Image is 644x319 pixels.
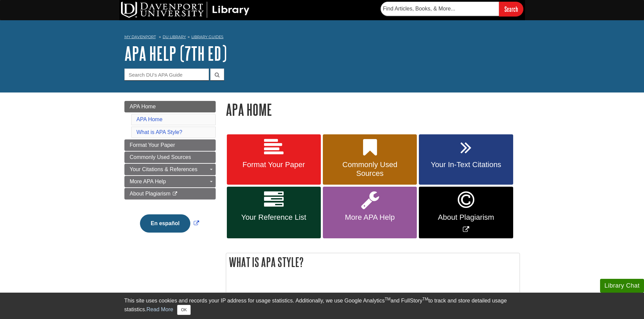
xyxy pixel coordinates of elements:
a: Commonly Used Sources [124,152,216,163]
a: APA Home [124,101,216,112]
span: Commonly Used Sources [328,160,412,178]
form: Searches DU Library's articles, books, and more [381,2,523,16]
span: APA Home [130,104,156,109]
a: APA Help (7th Ed) [124,43,227,64]
a: Read More [146,307,173,312]
a: Your Reference List [227,187,321,238]
img: DU Library [121,2,249,18]
input: Search [499,2,523,16]
div: Guide Page Menu [124,101,216,244]
span: About Plagiarism [130,191,171,196]
span: Format Your Paper [130,142,175,148]
button: En español [140,214,190,233]
span: More APA Help [130,179,166,184]
nav: breadcrumb [124,32,520,43]
span: Your Reference List [232,213,316,222]
h2: What is APA Style? [226,253,520,271]
a: More APA Help [323,187,417,238]
a: Link opens in new window [419,187,513,238]
h1: APA Home [226,101,520,118]
a: Library Guides [191,34,223,39]
button: Close [177,305,190,315]
span: Your Citations & References [130,166,197,172]
a: Commonly Used Sources [323,134,417,185]
span: Commonly Used Sources [130,154,191,160]
input: Find Articles, Books, & More... [381,2,499,16]
span: About Plagiarism [424,213,508,222]
div: This site uses cookies and records your IP address for usage statistics. Additionally, we use Goo... [124,297,520,315]
a: DU Library [163,34,186,39]
a: Format Your Paper [124,139,216,151]
a: What is APA Style? [137,129,183,135]
a: APA Home [137,116,163,122]
a: More APA Help [124,176,216,187]
span: Format Your Paper [232,160,316,169]
a: Link opens in new window [138,220,201,226]
span: Your In-Text Citations [424,160,508,169]
a: Format Your Paper [227,134,321,185]
input: Search DU's APA Guide [124,69,209,80]
i: This link opens in a new window [172,192,178,196]
a: About Plagiarism [124,188,216,200]
a: Your Citations & References [124,164,216,175]
sup: TM [385,297,390,301]
button: Library Chat [600,279,644,293]
a: Your In-Text Citations [419,134,513,185]
sup: TM [423,297,428,301]
span: More APA Help [328,213,412,222]
a: My Davenport [124,34,156,40]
